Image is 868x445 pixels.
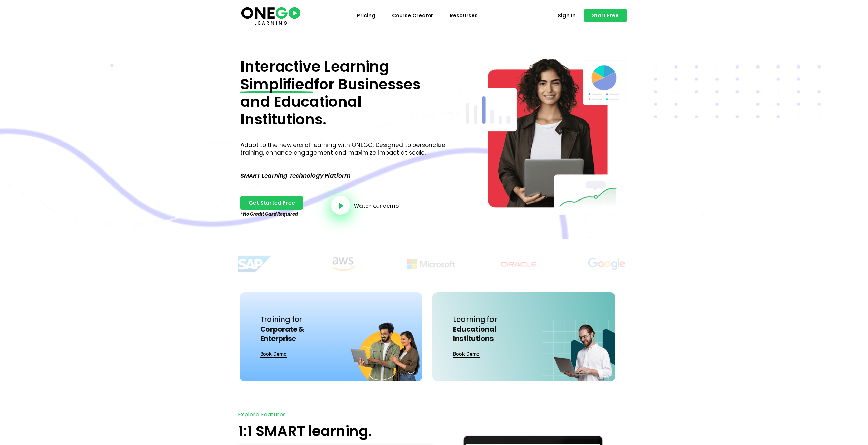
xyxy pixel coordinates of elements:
[240,76,314,93] span: Simplified
[392,254,470,275] img: Title
[384,9,442,22] a: Course Creator
[240,211,298,217] em: *No Credit Card Required
[480,254,558,275] img: Title
[249,200,295,206] span: Get Started Free
[240,196,303,210] a: Get Started Free
[441,9,486,22] a: Resourses
[238,424,434,439] h2: 1:1 SMART learning.
[260,352,287,358] a: Book Demo
[392,13,433,18] span: Course Creator
[216,254,294,275] img: Title
[260,324,304,343] span: Corporate & Enterprise
[349,9,383,22] a: Pricing
[354,203,399,208] a: Watch our demo
[584,9,627,22] a: Start Free
[549,9,584,22] a: Sign In
[240,141,447,158] p: Adapt to the new era of learning with ONEGO. Designed to personalize training, enhance engagement...
[240,56,389,77] span: Interactive Learning
[240,74,421,130] span: for Businesses and Educational Institutions.
[453,324,496,343] span: Educational Institutions
[357,13,375,18] span: Pricing
[240,176,447,176] p: SMART Learning Technology Platform
[568,254,646,275] img: Title
[558,13,575,18] span: Sign In
[304,254,382,275] img: Title
[592,13,619,18] span: Start Free
[453,352,480,358] a: Book Demo
[450,13,477,18] span: Resourses
[257,314,333,344] h4: Training for
[238,412,434,417] h5: Explore Features
[331,196,350,215] a: video-button
[450,314,526,344] h4: Learning for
